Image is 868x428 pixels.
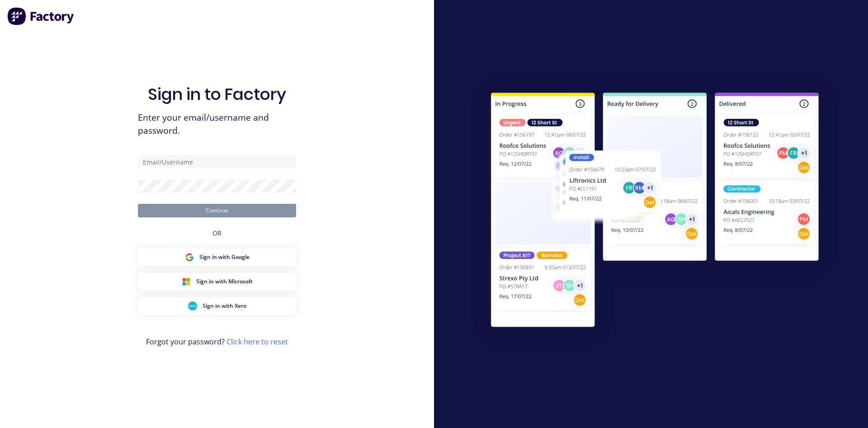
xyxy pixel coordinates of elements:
button: Google Sign inSign in with Google [138,249,296,266]
h1: Sign in to Factory [148,85,286,104]
span: Enter your email/username and password. [138,111,296,137]
img: Sign in [471,75,839,348]
button: Xero Sign inSign in with Xero [138,297,296,315]
span: Sign in with Microsoft [196,277,253,286]
div: OR [212,217,222,249]
a: Click here to reset [226,337,288,347]
span: Sign in with Google [199,253,250,261]
img: Google Sign in [185,253,194,262]
span: Sign in with Xero [203,302,246,310]
button: Microsoft Sign inSign in with Microsoft [138,273,296,290]
img: Factory [7,7,75,25]
button: Continue [138,204,296,217]
input: Email/Username [138,155,296,169]
span: Forgot your password? [146,336,288,347]
img: Microsoft Sign in [182,277,191,286]
img: Xero Sign in [188,301,197,310]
